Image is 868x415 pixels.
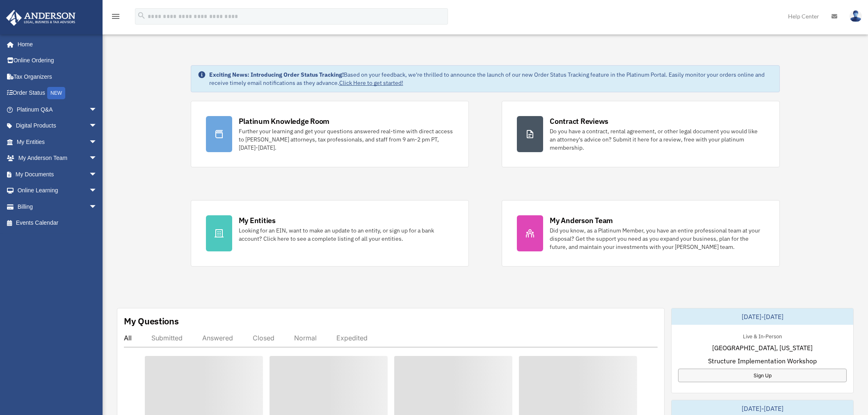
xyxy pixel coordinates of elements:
[137,11,146,20] i: search
[89,166,105,183] span: arrow_drop_down
[6,166,110,182] a: My Documentsarrow_drop_down
[89,118,105,135] span: arrow_drop_down
[6,150,110,166] a: My Anderson Teamarrow_drop_down
[6,52,110,69] a: Online Ordering
[6,215,110,231] a: Events Calendar
[253,334,274,342] div: Closed
[6,118,110,134] a: Digital Productsarrow_drop_down
[708,356,817,366] span: Structure Implementation Workshop
[202,334,233,342] div: Answered
[191,101,469,167] a: Platinum Knowledge Room Further your learning and get your questions answered real-time with dire...
[89,182,105,199] span: arrow_drop_down
[6,182,110,199] a: Online Learningarrow_drop_down
[89,101,105,118] span: arrow_drop_down
[550,127,765,152] div: Do you have a contract, rental agreement, or other legal document you would like an attorney's ad...
[712,343,813,353] span: [GEOGRAPHIC_DATA], [US_STATE]
[502,101,780,167] a: Contract Reviews Do you have a contract, rental agreement, or other legal document you would like...
[124,315,179,327] div: My Questions
[550,215,613,226] div: My Anderson Team
[6,36,105,52] a: Home
[239,215,276,226] div: My Entities
[239,127,454,152] div: Further your learning and get your questions answered real-time with direct access to [PERSON_NAM...
[6,134,110,150] a: My Entitiesarrow_drop_down
[239,116,330,126] div: Platinum Knowledge Room
[672,308,853,325] div: [DATE]-[DATE]
[550,116,608,126] div: Contract Reviews
[6,198,110,215] a: Billingarrow_drop_down
[6,68,110,85] a: Tax Organizers
[678,369,847,382] a: Sign Up
[89,150,105,167] span: arrow_drop_down
[151,334,183,342] div: Submitted
[294,334,317,342] div: Normal
[191,200,469,267] a: My Entities Looking for an EIN, want to make an update to an entity, or sign up for a bank accoun...
[209,71,773,87] div: Based on your feedback, we're thrilled to announce the launch of our new Order Status Tracking fe...
[736,331,788,340] div: Live & In-Person
[239,226,454,243] div: Looking for an EIN, want to make an update to an entity, or sign up for a bank account? Click her...
[89,198,105,215] span: arrow_drop_down
[336,334,368,342] div: Expedited
[209,71,344,78] strong: Exciting News: Introducing Order Status Tracking!
[6,85,110,102] a: Order StatusNEW
[47,87,65,99] div: NEW
[550,226,765,251] div: Did you know, as a Platinum Member, you have an entire professional team at your disposal? Get th...
[111,11,121,21] i: menu
[111,14,121,21] a: menu
[124,334,132,342] div: All
[89,134,105,150] span: arrow_drop_down
[850,10,862,22] img: User Pic
[339,79,403,87] a: Click Here to get started!
[4,10,78,26] img: Anderson Advisors Platinum Portal
[502,200,780,267] a: My Anderson Team Did you know, as a Platinum Member, you have an entire professional team at your...
[6,101,110,118] a: Platinum Q&Aarrow_drop_down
